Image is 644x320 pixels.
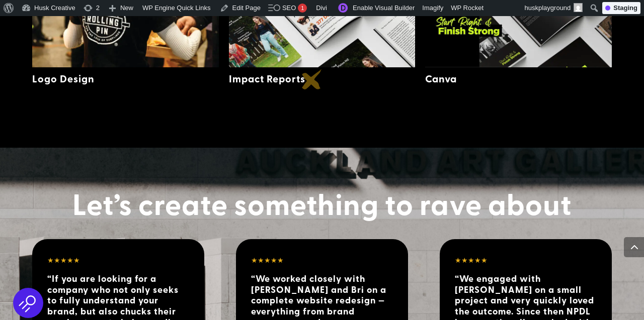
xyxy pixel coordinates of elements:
a: Logo Design [32,71,95,85]
div: Staging [602,2,640,14]
span: huskplayground [525,4,571,12]
h2: Let’s create something to rave about [32,186,612,227]
div: 1 [298,4,307,13]
a: Impact Reports [229,71,305,85]
span: ★★★★★ [251,255,284,265]
a: Canva [425,71,457,85]
span: ★★★★★ [455,255,488,265]
span: ★★★★★ [47,255,80,265]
